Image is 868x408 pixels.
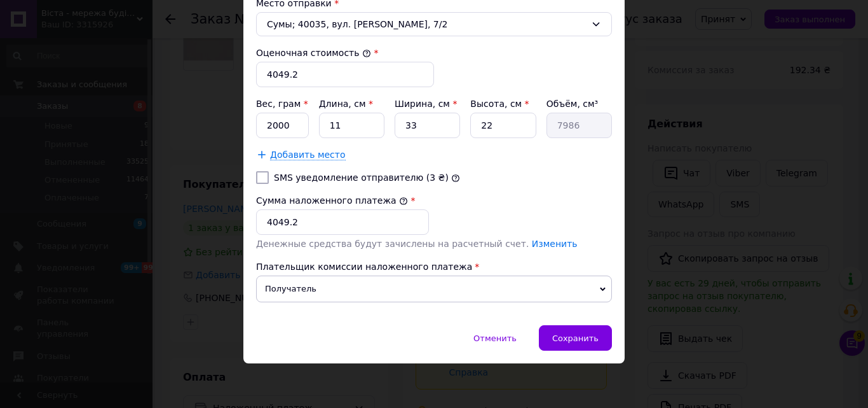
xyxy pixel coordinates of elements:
[552,334,599,343] span: Сохранить
[470,99,529,109] label: Высота, см
[256,262,472,272] span: Плательщик комиссии наложенного платежа
[256,99,308,109] label: Вес, грам
[256,195,408,206] label: Сумма наложенного платежа
[546,97,612,110] div: Объём, см³
[319,99,373,109] label: Длина, см
[256,48,371,58] label: Оценочная стоимость
[256,276,612,302] span: Получатель
[532,239,578,249] a: Изменить
[395,99,457,109] label: Ширина, см
[274,172,449,183] label: SMS уведомление отправителю (3 ₴)
[267,18,586,31] span: Сумы; 40035, вул. [PERSON_NAME], 7/2
[256,239,578,249] span: Денежные средства будут зачислены на расчетный счет.
[270,150,346,160] span: Добавить место
[473,334,517,343] span: Отменить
